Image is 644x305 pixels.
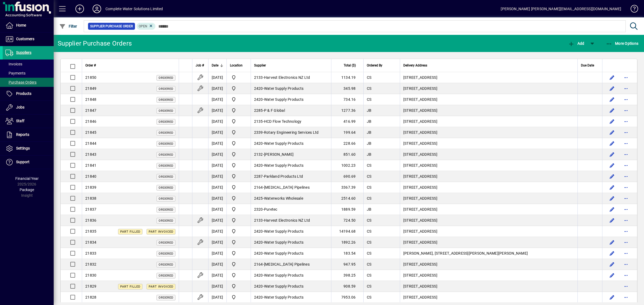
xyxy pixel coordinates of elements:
[85,141,96,146] span: 21844
[367,75,372,80] span: CS
[251,138,331,149] td: -
[159,87,173,91] span: Ordered
[622,227,630,236] button: More options
[208,237,226,248] td: [DATE]
[254,207,263,211] span: 2320
[16,37,34,41] span: Customers
[608,117,616,126] button: Edit
[367,62,397,68] div: Ordered By
[16,146,30,150] span: Settings
[85,163,96,168] span: 21841
[159,219,173,222] span: Ordered
[251,226,331,237] td: -
[331,83,363,94] td: 345.98
[367,218,372,222] span: CS
[264,273,303,277] span: Water Supply Products
[5,71,25,75] span: Payments
[230,140,247,147] span: Motueka
[208,105,226,116] td: [DATE]
[230,85,247,92] span: Motueka
[331,160,363,171] td: 1002.23
[581,62,594,68] span: Due Date
[15,176,39,181] span: Financial Year
[208,226,226,237] td: [DATE]
[254,62,328,68] div: Supplier
[230,62,243,68] span: Location
[331,72,363,83] td: 1134.19
[254,229,263,233] span: 2420
[331,259,363,270] td: 947.95
[251,237,331,248] td: -
[264,240,303,244] span: Water Supply Products
[230,173,247,180] span: Motueka
[5,62,22,66] span: Invoices
[16,132,29,137] span: Reports
[85,251,96,255] span: 21833
[264,97,303,102] span: Water Supply Products
[254,185,263,189] span: 2164
[608,161,616,170] button: Edit
[367,251,372,255] span: CS
[254,196,263,200] span: 2425
[196,62,204,68] span: Job #
[331,105,363,116] td: 1277.36
[400,204,577,215] td: [STREET_ADDRESS]
[90,24,133,29] span: Supplier Purchase Order
[212,62,223,68] div: Date
[264,229,303,233] span: Water Supply Products
[149,230,173,233] span: Part Invoiced
[251,193,331,204] td: -
[608,238,616,247] button: Edit
[251,171,331,182] td: -
[400,171,577,182] td: [STREET_ADDRESS]
[367,185,372,189] span: CS
[230,118,247,125] span: Motueka
[608,128,616,137] button: Edit
[159,241,173,244] span: Ordered
[622,128,630,137] button: More options
[85,240,96,244] span: 21834
[208,116,226,127] td: [DATE]
[254,108,263,113] span: 2285
[230,217,247,224] span: Motueka
[254,130,263,135] span: 2339
[264,196,303,200] span: Waterworks Wholesale
[3,19,54,32] a: Home
[251,281,331,292] td: -
[608,84,616,93] button: Edit
[501,5,621,13] div: [PERSON_NAME] [PERSON_NAME][EMAIL_ADDRESS][DOMAIN_NAME]
[331,171,363,182] td: 690.69
[608,95,616,104] button: Edit
[254,174,263,178] span: 2287
[208,94,226,105] td: [DATE]
[367,141,372,146] span: JB
[608,293,616,302] button: Edit
[264,75,310,80] span: Harvest Electronics NZ Ltd
[254,62,266,68] span: Supplier
[251,160,331,171] td: -
[622,194,630,203] button: More options
[622,139,630,148] button: More options
[88,4,105,14] button: Profile
[622,238,630,247] button: More options
[608,271,616,280] button: Edit
[159,142,173,146] span: Ordered
[139,24,147,28] span: Open
[331,281,363,292] td: 908.59
[159,252,173,255] span: Ordered
[400,226,577,237] td: [STREET_ADDRESS]
[16,160,30,164] span: Support
[264,108,285,113] span: P & F Global
[264,119,302,124] span: HCD Flow Technology
[85,62,96,68] span: Order #
[581,62,599,68] div: Due Date
[159,98,173,102] span: Ordered
[159,208,173,211] span: Ordered
[367,207,372,211] span: JB
[608,172,616,181] button: Edit
[331,204,363,215] td: 1889.59
[159,76,173,80] span: Ordered
[264,218,310,222] span: Harvest Electronics NZ Ltd
[254,262,263,266] span: 2164
[85,185,96,189] span: 21839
